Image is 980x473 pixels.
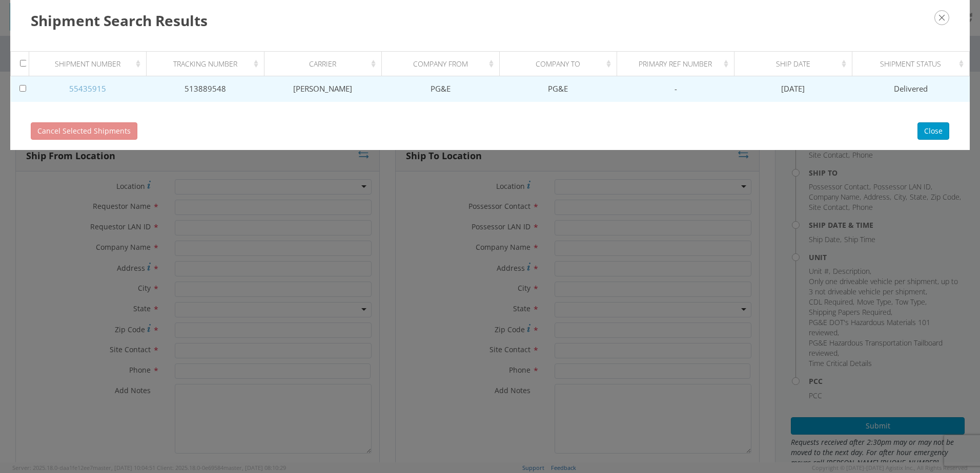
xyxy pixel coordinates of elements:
[744,59,849,69] div: Ship Date
[917,122,949,140] button: Close
[508,59,614,69] div: Company To
[156,59,261,69] div: Tracking Number
[391,59,496,69] div: Company From
[273,59,378,69] div: Carrier
[894,83,928,94] span: Delivered
[69,83,106,94] a: 55435915
[31,10,949,31] h3: Shipment Search Results
[626,59,731,69] div: Primary Ref Number
[147,76,264,102] td: 513889548
[382,76,499,102] td: PG&E
[264,76,381,102] td: [PERSON_NAME]
[617,76,734,102] td: -
[31,122,137,140] button: Cancel Selected Shipments
[38,59,144,69] div: Shipment Number
[781,83,805,94] span: [DATE]
[37,126,131,136] span: Cancel Selected Shipments
[861,59,966,69] div: Shipment Status
[499,76,617,102] td: PG&E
